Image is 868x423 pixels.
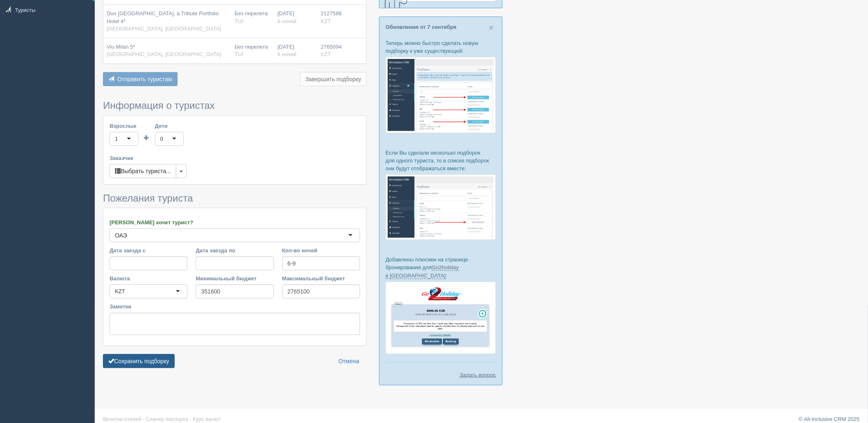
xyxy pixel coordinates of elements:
p: Если Вы сделали несколько подборок для одного туриста, то в списке подборок они будут отображатьс... [386,149,496,172]
h3: Информация о туристах [103,100,367,111]
button: Close [489,23,494,32]
div: [DATE] [278,43,314,59]
button: Отправить туристам [103,72,178,86]
img: %D0%BF%D0%BE%D0%B4%D0%B1%D0%BE%D1%80%D0%BA%D0%B8-%D0%B3%D1%80%D1%83%D0%BF%D0%BF%D0%B0-%D1%81%D1%8... [386,174,496,240]
span: 6 ночей [278,51,297,57]
label: Взрослые [110,122,138,130]
div: 0 [160,135,163,143]
span: 2127588 [321,10,342,16]
span: Отправить туристам [117,76,172,82]
div: Без перелета [235,10,271,25]
span: 2765094 [321,44,342,50]
button: Завершить подборку [300,72,367,86]
span: KZT [321,51,331,57]
span: · [143,416,145,422]
span: TUI [235,51,243,57]
p: Добавлены плюсики на странице бронирования для : [386,256,496,279]
label: Дата заезда по [196,247,274,254]
button: Сохранить подборку [103,354,175,368]
div: Без перелета [235,43,271,59]
span: × [489,23,494,32]
img: go2holiday-proposal-for-travel-agency.png [386,282,496,354]
label: [PERSON_NAME] хочет турист? [110,219,360,226]
label: Валюта [110,275,187,282]
span: [GEOGRAPHIC_DATA], [GEOGRAPHIC_DATA] [107,51,221,57]
label: Заметки [110,303,360,310]
img: %D0%BF%D0%BE%D0%B4%D0%B1%D0%BE%D1%80%D0%BA%D0%B0-%D1%82%D1%83%D1%80%D0%B8%D1%81%D1%82%D1%83-%D1%8... [386,57,496,133]
input: 7-10 или 7,10,14 [282,256,360,270]
span: 6 ночей [278,18,297,24]
span: Пожелания туриста [103,193,193,204]
div: 1 [115,135,118,143]
a: Go2holiday в [GEOGRAPHIC_DATA] [386,264,459,279]
div: [DATE] [278,10,314,25]
div: ОАЭ [115,231,127,240]
a: © All-Inclusive CRM 2025 [799,416,860,422]
a: Сканер паспорта [146,416,188,422]
label: Дата заезда с [110,247,187,254]
span: KZT [321,18,331,24]
a: Визитки отелей [103,416,141,422]
label: Кол-во ночей [282,247,360,254]
label: Минимальный бюджет [196,275,274,282]
span: Duo [GEOGRAPHIC_DATA], a Tribute Portfolio Hotel 4* [107,10,219,24]
span: [GEOGRAPHIC_DATA], [GEOGRAPHIC_DATA] [107,26,221,32]
span: TUI [235,18,243,24]
label: Заказчик [110,154,360,162]
span: Viu Milan 5* [107,44,135,50]
label: Максимальный бюджет [282,275,360,282]
a: Курс валют [193,416,221,422]
span: · [190,416,192,422]
button: Выбрать туриста... [110,164,176,178]
div: KZT [115,287,125,296]
p: Теперь можно быстро сделать новую подборку к уже существующей: [386,39,496,55]
a: Задать вопрос [460,371,496,379]
a: Отмена [333,354,365,368]
a: Обновления от 7 сентября [386,24,456,30]
label: Дети [155,122,184,130]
